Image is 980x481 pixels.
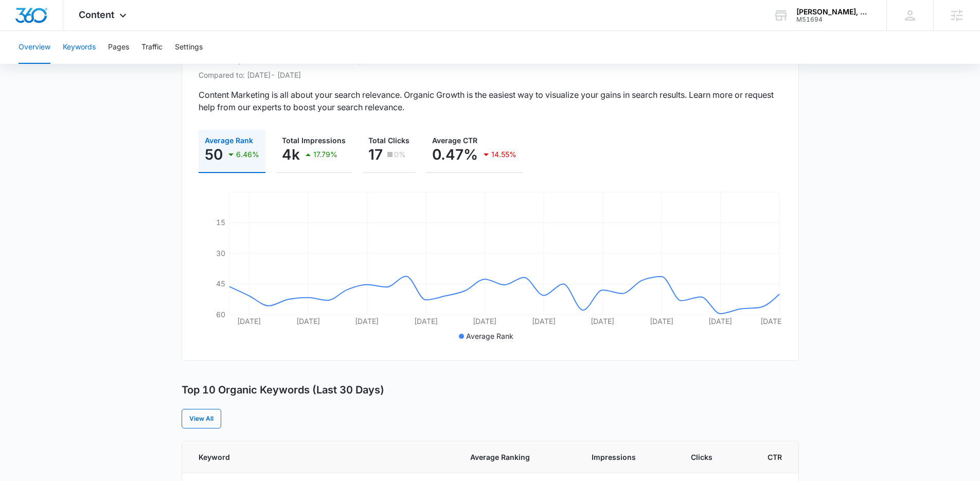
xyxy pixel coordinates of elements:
p: 6.46% [236,151,259,158]
span: Keyword [199,452,390,462]
p: 4k [282,146,300,163]
span: Average Ranking [445,452,530,462]
p: 0% [394,151,406,158]
img: website_grey.svg [16,27,25,35]
p: 14.55% [491,151,516,158]
span: Content [79,9,114,20]
span: Total Impressions [282,136,346,145]
tspan: [DATE] [473,317,496,325]
tspan: [DATE] [355,317,379,325]
tspan: [DATE] [708,317,732,325]
tspan: 45 [216,279,225,288]
img: logo_orange.svg [16,16,25,25]
tspan: [DATE] [296,317,319,325]
div: Keywords by Traffic [114,61,173,67]
a: View All [182,409,221,428]
div: Domain Overview [39,61,92,67]
div: account id [796,16,871,23]
button: Overview [19,31,50,64]
span: Impressions [569,452,635,462]
tspan: [DATE] [760,317,783,325]
p: Content Marketing is all about your search relevance. Organic Growth is the easiest way to visual... [199,89,782,113]
p: 17 [368,146,383,163]
span: Average CTR [432,136,477,145]
div: v 4.0.25 [29,16,50,25]
div: Domain: [DOMAIN_NAME] [27,27,113,35]
p: 0.47% [432,146,478,163]
button: Traffic [141,31,163,64]
p: 17.79% [313,151,337,158]
tspan: [DATE] [237,317,261,325]
img: tab_keywords_by_traffic_grey.svg [102,60,111,68]
tspan: 15 [216,218,225,227]
span: Total Clicks [368,136,409,145]
tspan: [DATE] [649,317,673,325]
p: 50 [205,146,223,163]
span: Clicks [675,452,713,462]
span: CTR [752,452,781,462]
tspan: 60 [216,310,225,319]
button: Settings [175,31,203,64]
button: Keywords [63,31,96,64]
div: account name [796,8,871,16]
h3: Top 10 Organic Keywords (Last 30 Days) [182,384,384,397]
tspan: [DATE] [414,317,437,325]
span: Average Rank [466,332,513,340]
tspan: [DATE] [591,317,614,325]
button: Pages [108,31,129,64]
img: tab_domain_overview_orange.svg [28,60,36,68]
tspan: 30 [216,249,225,257]
span: Average Rank [205,136,253,145]
p: Compared to: [DATE] - [DATE] [199,70,782,80]
tspan: [DATE] [531,317,555,325]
